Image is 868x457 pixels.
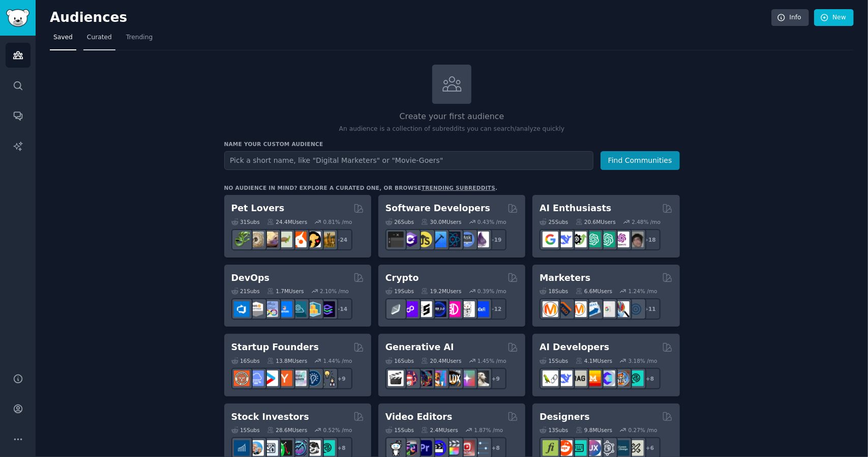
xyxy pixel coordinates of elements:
[231,218,260,225] div: 31 Sub s
[323,218,352,225] div: 0.81 % /mo
[319,370,335,386] img: growmybusiness
[639,229,661,250] div: + 18
[473,370,489,386] img: DreamBooth
[388,301,404,317] img: ethfinance
[614,370,630,386] img: llmops
[323,426,352,434] div: 0.52 % /mo
[474,426,503,434] div: 1.87 % /mo
[224,125,680,134] p: An audience is a collection of subreddits you can search/analyze quickly
[385,218,414,225] div: 26 Sub s
[421,288,461,295] div: 19.2M Users
[540,357,568,364] div: 15 Sub s
[277,232,292,247] img: turtle
[459,301,475,317] img: CryptoNews
[224,110,680,123] h2: Create your first audience
[543,301,558,317] img: content_marketing
[540,288,568,295] div: 18 Sub s
[543,440,558,456] img: typography
[571,232,587,247] img: AItoolsCatalog
[126,33,153,42] span: Trending
[571,440,587,456] img: UI_Design
[385,202,490,215] h2: Software Developers
[385,288,414,295] div: 19 Sub s
[485,298,506,320] div: + 12
[421,357,461,364] div: 20.4M Users
[431,232,446,247] img: iOSProgramming
[543,370,558,386] img: LangChain
[385,357,414,364] div: 16 Sub s
[231,288,260,295] div: 21 Sub s
[87,33,112,42] span: Curated
[585,370,601,386] img: MistralAI
[431,440,446,456] img: VideoEditors
[331,229,352,250] div: + 24
[402,370,418,386] img: dalle2
[402,301,418,317] img: 0xPolygon
[477,357,506,364] div: 1.45 % /mo
[628,440,644,456] img: UX_Design
[231,357,260,364] div: 16 Sub s
[557,370,573,386] img: DeepSeek
[305,301,321,317] img: aws_cdk
[477,218,506,225] div: 0.43 % /mo
[445,440,461,456] img: finalcutpro
[576,357,613,364] div: 4.1M Users
[305,440,321,456] img: swingtrading
[571,370,587,386] img: Rag
[771,9,809,26] a: Info
[234,301,250,317] img: azuredevops
[639,298,661,320] div: + 11
[576,288,613,295] div: 6.6M Users
[388,370,404,386] img: aivideo
[6,9,29,27] img: GummySearch logo
[557,232,573,247] img: DeepSeek
[385,272,419,284] h2: Crypto
[628,301,644,317] img: OnlineMarketing
[600,232,615,247] img: chatgpt_prompts_
[50,30,76,50] a: Saved
[639,368,661,389] div: + 8
[248,440,264,456] img: ValueInvesting
[576,218,616,225] div: 20.6M Users
[231,272,270,284] h2: DevOps
[331,298,352,320] div: + 14
[234,370,250,386] img: EntrepreneurRideAlong
[459,440,475,456] img: Youtubevideo
[628,370,644,386] img: AIDevelopersSociety
[305,232,321,247] img: PetAdvice
[248,301,264,317] img: AWS_Certified_Experts
[431,301,446,317] img: web3
[477,288,506,295] div: 0.39 % /mo
[416,232,432,247] img: learnjavascript
[459,232,475,247] img: AskComputerScience
[601,151,680,170] button: Find Communities
[459,370,475,386] img: starryai
[291,301,307,317] img: platformengineering
[600,301,615,317] img: googleads
[83,30,115,50] a: Curated
[331,368,352,389] div: + 9
[231,341,319,354] h2: Startup Founders
[540,272,590,284] h2: Marketers
[267,218,307,225] div: 24.4M Users
[540,218,568,225] div: 25 Sub s
[473,440,489,456] img: postproduction
[267,426,307,434] div: 28.6M Users
[445,370,461,386] img: FluxAI
[585,232,601,247] img: chatgpt_promptDesign
[543,232,558,247] img: GoogleGeminiAI
[814,9,854,26] a: New
[600,370,615,386] img: OpenSourceAI
[445,301,461,317] img: defiblockchain
[123,30,156,50] a: Trending
[248,232,264,247] img: ballpython
[231,411,309,423] h2: Stock Investors
[231,202,285,215] h2: Pet Lovers
[291,440,307,456] img: StocksAndTrading
[421,218,461,225] div: 30.0M Users
[540,341,609,354] h2: AI Developers
[600,440,615,456] img: userexperience
[224,151,593,170] input: Pick a short name, like "Digital Marketers" or "Movie-Goers"
[614,301,630,317] img: MarketingResearch
[262,370,278,386] img: startup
